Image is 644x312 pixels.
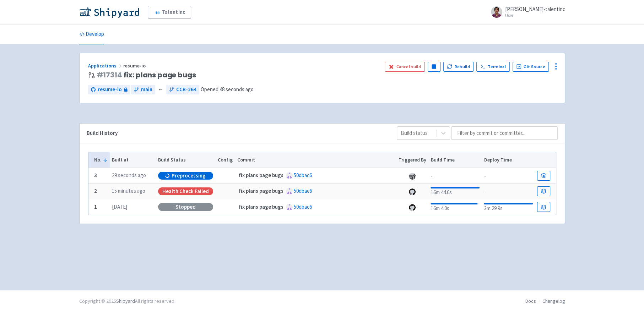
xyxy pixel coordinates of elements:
a: 50dbac6 [294,203,312,210]
strong: fix plans page bugs [239,172,283,179]
span: fix: plans page bugs [97,71,196,79]
input: Filter by commit or committer... [451,126,558,140]
div: - [484,171,532,180]
th: Built at [110,152,156,168]
button: No. [94,156,108,164]
b: 3 [94,172,97,179]
div: - [484,186,532,196]
a: 50dbac6 [294,187,312,194]
a: Changelog [542,298,565,304]
a: [PERSON_NAME]-talentinc User [487,6,565,18]
img: Shipyard logo [79,6,139,18]
div: Copyright © 2025 All rights reserved. [79,297,175,305]
div: Health check failed [158,187,213,195]
div: Stopped [158,203,213,211]
span: [PERSON_NAME]-talentinc [505,6,565,12]
strong: fix plans page bugs [239,187,283,194]
span: Opened [201,86,254,93]
a: Applications [88,62,123,69]
span: resume-io [123,62,147,69]
a: Docs [525,298,536,304]
span: CCB-264 [176,86,196,94]
small: User [505,13,565,18]
th: Build Time [428,152,482,168]
button: Rebuild [443,62,474,72]
a: TalentInc [148,6,191,18]
div: 3m 29.9s [484,202,532,213]
a: resume-io [88,85,130,94]
div: 16m 4.0s [431,202,479,213]
th: Build Status [156,152,216,168]
button: Cancel build [385,62,425,72]
a: Terminal [476,62,509,72]
span: resume-io [98,86,122,94]
th: Config [216,152,235,168]
a: Build Details [537,171,550,181]
div: 16m 44.6s [431,186,479,197]
a: 50dbac6 [294,172,312,179]
b: 1 [94,203,97,210]
button: Pause [428,62,440,72]
strong: fix plans page bugs [239,203,283,210]
a: main [131,85,155,94]
a: Develop [79,24,104,44]
th: Deploy Time [482,152,535,168]
a: Build Details [537,202,550,212]
time: 29 seconds ago [112,172,146,179]
span: Preprocessing [172,172,206,179]
b: 2 [94,187,97,194]
a: Git Source [513,62,549,72]
div: - [431,171,479,180]
th: Commit [235,152,396,168]
div: Build History [87,129,385,137]
a: Shipyard [116,298,135,304]
span: ← [158,86,163,94]
th: Triggered By [396,152,428,168]
time: 15 minutes ago [112,187,145,194]
a: CCB-264 [166,85,199,94]
a: #17314 [97,70,122,80]
time: 48 seconds ago [220,86,254,93]
time: [DATE] [112,203,127,210]
span: main [141,86,152,94]
a: Build Details [537,186,550,196]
